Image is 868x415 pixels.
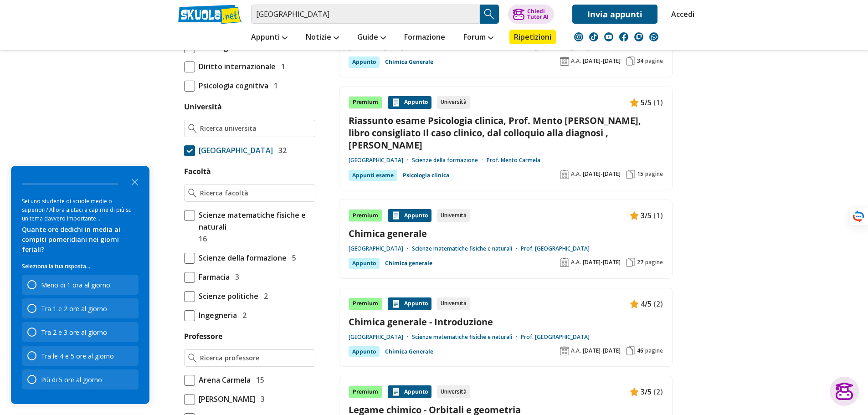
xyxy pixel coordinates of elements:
[391,387,401,396] img: Appunti contenuto
[637,347,643,354] span: 46
[231,271,239,283] span: 3
[641,97,652,108] span: 5/5
[195,309,237,321] span: Ingegneria
[195,271,230,283] span: Farmacia
[649,32,658,41] img: WhatsApp
[391,98,401,107] img: Appunti contenuto
[355,30,388,46] a: Guide
[22,322,139,342] div: Tra 2 e 3 ore al giorno
[277,61,285,72] span: 1
[641,298,652,310] span: 4/5
[257,393,265,405] span: 3
[571,57,581,65] span: A.A.
[560,346,569,355] img: Anno accademico
[574,32,583,41] img: instagram
[385,346,433,357] a: Chimica Generale
[200,189,311,198] input: Ricerca facoltà
[349,333,412,341] a: [GEOGRAPHIC_DATA]
[412,245,521,252] a: Scienze matematiche fisiche e naturali
[249,30,290,46] a: Appunti
[184,166,211,176] label: Facoltà
[509,30,556,44] a: Ripetizioni
[583,259,621,266] span: [DATE]-[DATE]
[41,352,114,360] div: Tra le 4 e 5 ore al giorno
[403,170,449,181] a: Psicologia clinica
[195,61,276,72] span: Diritto internazionale
[41,328,107,337] div: Tra 2 e 3 ore al giorno
[653,97,663,108] span: (1)
[195,290,258,302] span: Scienze politiche
[188,189,197,198] img: Ricerca facoltà
[385,56,433,67] a: Chimica Generale
[626,346,635,355] img: Pagine
[560,170,569,179] img: Anno accademico
[653,298,663,310] span: (2)
[583,347,621,354] span: [DATE]-[DATE]
[630,387,639,396] img: Appunti contenuto
[560,258,569,267] img: Anno accademico
[22,275,139,295] div: Meno di 1 ora al giorno
[645,347,663,354] span: pagine
[402,30,447,46] a: Formazione
[41,281,110,289] div: Meno di 1 ora al giorno
[571,347,581,354] span: A.A.
[270,80,278,92] span: 1
[437,385,470,398] div: Università
[22,298,139,318] div: Tra 1 e 2 ore al giorno
[349,157,412,164] a: [GEOGRAPHIC_DATA]
[195,233,207,245] span: 16
[637,170,643,178] span: 15
[22,197,139,223] div: Sei uno studente di scuole medie o superiori? Allora aiutaci a capirne di più su un tema davvero ...
[641,386,652,398] span: 3/5
[22,346,139,366] div: Tra le 4 e 5 ore al giorno
[645,57,663,65] span: pagine
[626,170,635,179] img: Pagine
[391,299,401,308] img: Appunti contenuto
[437,297,470,310] div: Università
[188,354,197,363] img: Ricerca professore
[349,297,382,310] div: Premium
[626,258,635,267] img: Pagine
[275,144,287,156] span: 32
[412,333,521,341] a: Scienze matematiche fisiche e naturali
[388,209,431,222] div: Appunto
[349,170,397,181] div: Appunti esame
[645,259,663,266] span: pagine
[195,209,315,233] span: Scienze matematiche fisiche e naturali
[521,245,590,252] a: Prof. [GEOGRAPHIC_DATA]
[200,354,311,363] input: Ricerca professore
[349,227,663,240] a: Chimica generale
[412,157,487,164] a: Scienze della formazione
[41,375,102,384] div: Più di 5 ore al giorno
[630,98,639,107] img: Appunti contenuto
[22,262,139,271] p: Seleziona la tua risposta...
[349,114,663,152] a: Riassunto esame Psicologia clinica, Prof. Mento [PERSON_NAME], libro consigliato Il caso clinico,...
[184,331,222,341] label: Professore
[349,316,663,328] a: Chimica generale - Introduzione
[637,259,643,266] span: 27
[349,96,382,109] div: Premium
[388,297,431,310] div: Appunto
[521,333,590,341] a: Prof. [GEOGRAPHIC_DATA]
[388,385,431,398] div: Appunto
[239,309,247,321] span: 2
[349,385,382,398] div: Premium
[480,5,499,24] button: Search Button
[22,225,139,255] div: Quante ore dedichi in media ai compiti pomeridiani nei giorni feriali?
[508,5,554,24] button: ChiediTutor AI
[619,32,628,41] img: facebook
[637,57,643,65] span: 34
[195,80,268,92] span: Psicologia cognitiva
[653,386,663,398] span: (2)
[571,170,581,178] span: A.A.
[437,209,470,222] div: Università
[645,170,663,178] span: pagine
[604,32,613,41] img: youtube
[195,252,287,264] span: Scienze della formazione
[195,144,273,156] span: [GEOGRAPHIC_DATA]
[195,393,255,405] span: [PERSON_NAME]
[630,299,639,308] img: Appunti contenuto
[572,5,657,24] a: Invia appunti
[630,211,639,220] img: Appunti contenuto
[388,96,431,109] div: Appunto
